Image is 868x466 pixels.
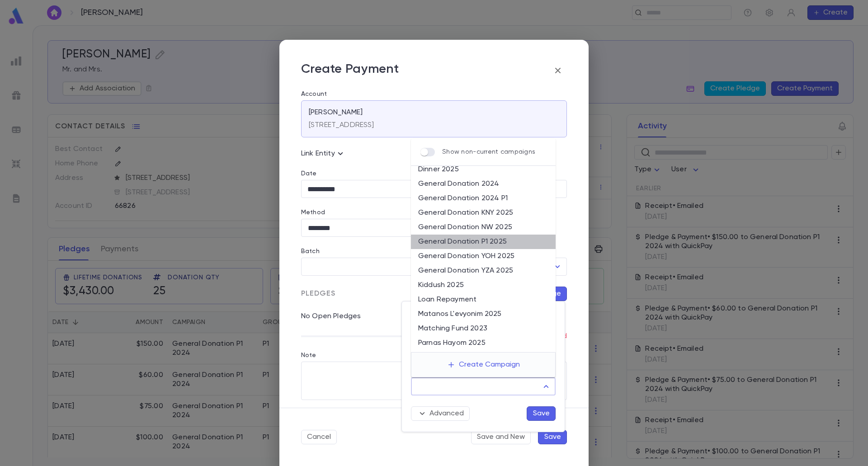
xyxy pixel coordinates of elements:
[540,380,552,393] button: Close
[411,336,556,350] li: Parnas Hayom 2025
[411,278,556,292] li: Kiddush 2025
[411,220,556,235] li: General Donation NW 2025
[411,307,556,321] li: Matanos L'evyonim 2025
[411,292,556,307] li: Loan Repayment
[527,406,556,421] button: Save
[411,406,470,421] button: Advanced
[411,162,556,177] li: Dinner 2025
[440,356,527,373] button: Create Campaign
[411,235,556,249] li: General Donation P1 2025
[411,177,556,191] li: General Donation 2024
[411,191,556,206] li: General Donation 2024 P1
[411,350,556,365] li: Phone Program 2025
[442,148,535,155] p: Show non-current campaigns
[411,249,556,264] li: General Donation YOH 2025
[411,264,556,278] li: General Donation YZA 2025
[411,206,556,220] li: General Donation KNY 2025
[411,321,556,336] li: Matching Fund 2023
